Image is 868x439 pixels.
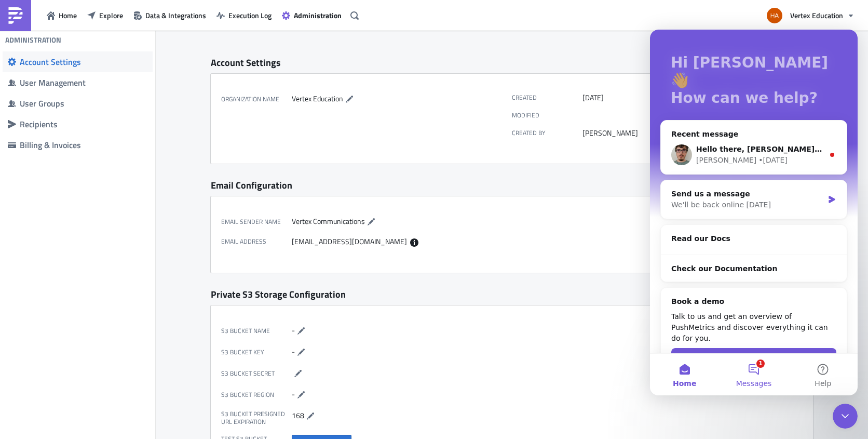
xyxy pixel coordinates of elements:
div: User Groups [20,98,147,109]
button: Explore [82,7,128,23]
label: Organization Name [221,93,292,105]
div: Check our Documentation [21,234,186,245]
span: Home [23,350,46,357]
label: Created by [512,128,582,138]
span: - [292,388,295,399]
button: Execution Log [211,7,277,23]
button: Data & Integrations [128,7,211,23]
label: S3 Bucket Region [221,389,292,401]
span: - [292,324,295,335]
div: [PERSON_NAME] [582,128,797,138]
span: 168 [292,409,304,420]
label: Email Address [221,237,292,247]
button: Messages [69,324,138,366]
div: Email Configuration [211,179,813,191]
div: Send us a message [21,159,173,170]
label: Modified [512,111,582,119]
button: Home [42,7,82,23]
iframe: Intercom live chat [650,30,858,395]
button: Vertex Education [761,4,860,27]
h2: Read our Docs [21,204,186,215]
div: Recipients [20,119,147,129]
div: Talk to us and get an overview of PushMetrics and discover everything it can do for you. [21,282,186,314]
span: Execution Log [228,10,272,21]
div: [EMAIL_ADDRESS][DOMAIN_NAME] [292,237,507,247]
span: Explore [99,10,123,21]
h2: Book a demo [21,267,186,277]
div: Send us a messageWe'll be back online [DATE] [10,150,197,190]
label: S3 Bucket Key [221,346,292,358]
div: User Management [20,77,147,88]
label: S3 Bucket Presigned URL expiration [221,410,292,426]
div: [PERSON_NAME] [46,125,106,136]
label: Email Sender Name [221,216,292,228]
span: Help [165,350,181,357]
span: Vertex Communications [292,215,365,226]
div: We'll be back online [DATE] [21,170,173,181]
label: Created [512,93,582,102]
span: - [292,345,295,356]
time: 2023-08-28T10:17:00Z [582,93,604,102]
button: Administration [277,7,347,23]
span: Data & Integrations [145,10,206,21]
div: Account Settings [20,57,147,67]
img: PushMetrics [7,7,24,24]
iframe: Intercom live chat [833,404,858,429]
span: Vertex Education [292,93,343,104]
span: Messages [86,350,122,357]
label: S3 Bucket Name [221,325,292,337]
div: Private S3 Storage Configuration [211,288,813,300]
div: Check our Documentation [11,225,197,253]
span: Home [59,10,77,21]
label: S3 Bucket Secret [221,367,292,380]
div: Account Settings [211,57,813,69]
button: Request a demo [21,318,186,339]
span: Vertex Education [790,10,843,21]
div: Billing & Invoices [20,140,147,150]
span: Administration [294,10,342,21]
button: Help [139,324,208,366]
img: Avatar [766,7,783,24]
div: • [DATE] [108,125,138,136]
h4: Administration [5,35,61,45]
